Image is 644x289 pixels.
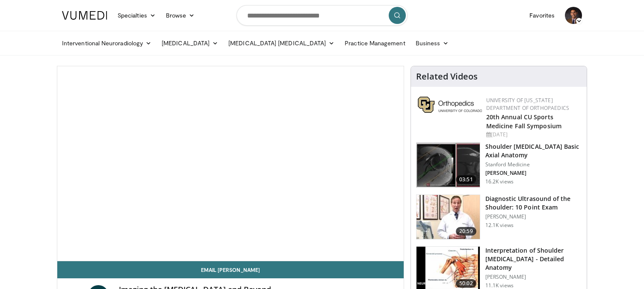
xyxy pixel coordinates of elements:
a: 20th Annual CU Sports Medicine Fall Symposium [486,113,561,130]
p: 12.1K views [485,222,514,229]
a: Browse [161,7,200,24]
h3: Interpretation of Shoulder [MEDICAL_DATA] - Detailed Anatomy [485,246,582,272]
p: 16.2K views [485,178,514,185]
img: 355603a8-37da-49b6-856f-e00d7e9307d3.png.150x105_q85_autocrop_double_scale_upscale_version-0.2.png [418,97,482,113]
a: Favorites [524,7,560,24]
a: Business [411,35,454,52]
h3: Diagnostic Ultrasound of the Shoulder: 10 Point Exam [485,195,582,212]
p: [PERSON_NAME] [485,274,582,280]
img: VuMedi Logo [62,11,107,20]
a: Practice Management [340,35,410,52]
span: 50:02 [456,279,476,288]
p: [PERSON_NAME] [485,213,582,220]
a: 20:59 Diagnostic Ultrasound of the Shoulder: 10 Point Exam [PERSON_NAME] 12.1K views [416,195,582,240]
img: Avatar [565,7,582,24]
img: 2e2aae31-c28f-4877-acf1-fe75dd611276.150x105_q85_crop-smart_upscale.jpg [417,195,480,239]
a: University of [US_STATE] Department of Orthopaedics [486,97,569,112]
p: [PERSON_NAME] [485,170,582,177]
video-js: Video Player [57,66,404,261]
img: 843da3bf-65ba-4ef1-b378-e6073ff3724a.150x105_q85_crop-smart_upscale.jpg [417,143,480,187]
a: Email [PERSON_NAME] [57,261,404,278]
span: 03:51 [456,175,476,184]
a: 03:51 Shoulder [MEDICAL_DATA] Basic Axial Anatomy Stanford Medicine [PERSON_NAME] 16.2K views [416,142,582,188]
h3: Shoulder [MEDICAL_DATA] Basic Axial Anatomy [485,142,582,159]
p: Stanford Medicine [485,161,582,168]
p: 11.1K views [485,282,514,289]
a: Interventional Neuroradiology [57,35,157,52]
h4: Related Videos [416,71,478,82]
a: Specialties [112,7,161,24]
span: 20:59 [456,227,476,236]
a: [MEDICAL_DATA] [MEDICAL_DATA] [223,35,340,52]
a: [MEDICAL_DATA] [157,35,223,52]
div: [DATE] [486,131,580,139]
input: Search topics, interventions [236,5,408,26]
